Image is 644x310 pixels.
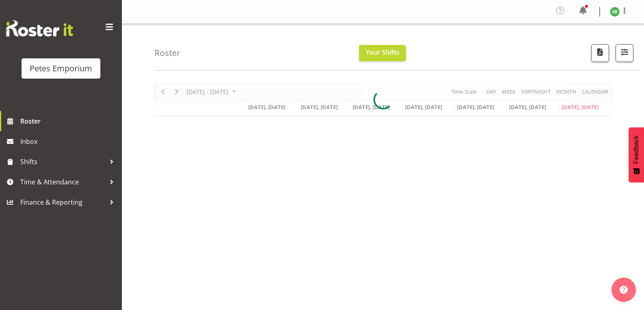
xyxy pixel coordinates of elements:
span: Inbox [20,135,118,148]
span: Feedback [633,135,640,164]
button: Download a PDF of the roster according to the set date range. [591,44,609,62]
button: Feedback - Show survey [629,127,644,182]
div: Petes Emporium [30,62,92,75]
span: Your Shifts [366,48,399,57]
span: Shifts [20,156,106,168]
span: Roster [20,115,118,127]
img: stephanie-burden9828.jpg [610,7,620,17]
span: Time & Attendance [20,176,106,188]
span: Finance & Reporting [20,196,106,208]
img: Rosterit website logo [6,20,73,36]
img: help-xxl-2.png [620,286,628,294]
button: Filter Shifts [616,44,633,62]
h4: Roster [154,48,180,58]
button: Your Shifts [359,45,406,61]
